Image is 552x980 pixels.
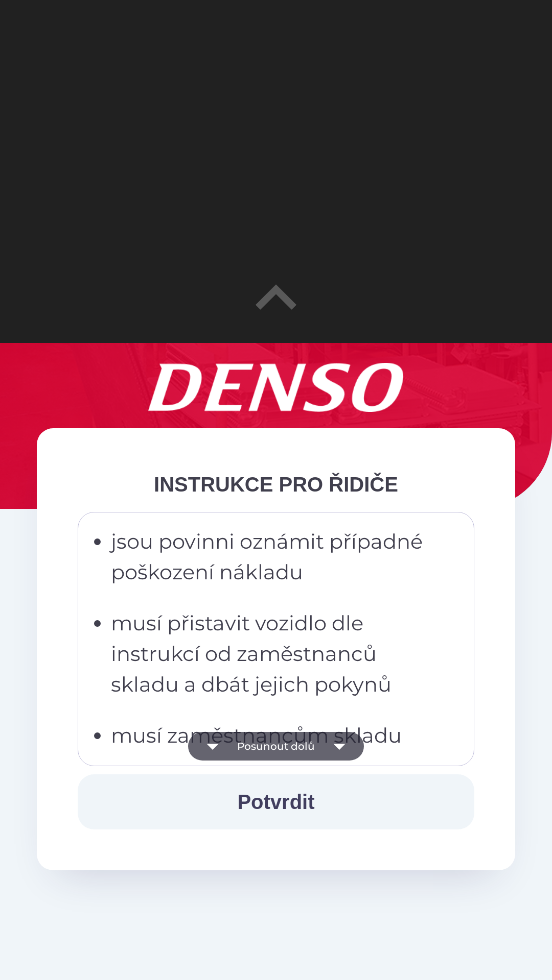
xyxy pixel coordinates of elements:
button: Potvrdit [78,774,474,829]
p: jsou povinni oznámit případné poškození nákladu [111,526,447,587]
div: INSTRUKCE PRO ŘIDIČE [78,469,474,500]
p: musí přistavit vozidlo dle instrukcí od zaměstnanců skladu a dbát jejich pokynů [111,608,447,700]
button: Posunout dolů [188,732,364,761]
img: Logo [37,363,515,412]
p: musí zaměstnancům skladu sdělit, jakým způsobem má být náklad vyložen a zda je při [111,720,447,812]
